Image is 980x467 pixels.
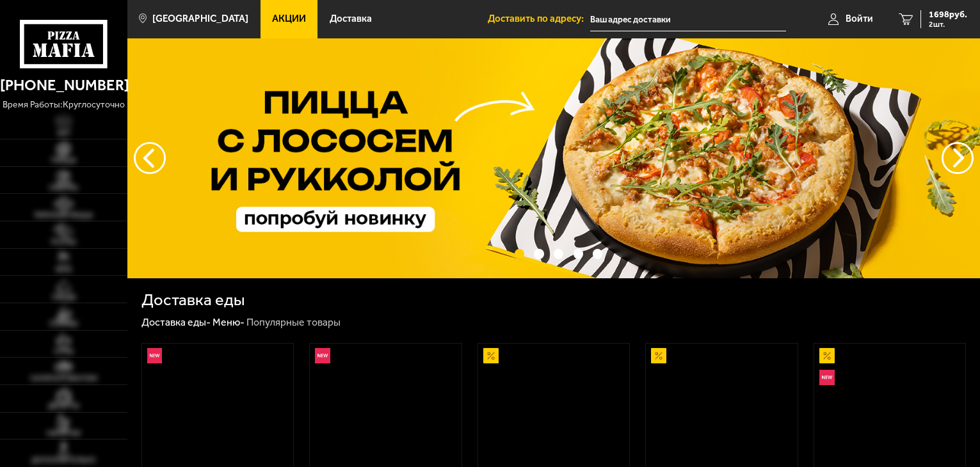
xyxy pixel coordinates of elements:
button: предыдущий [942,142,974,174]
button: точки переключения [593,249,602,258]
span: 1698 руб. [929,10,967,19]
span: 2 шт. [929,20,967,28]
img: Акционный [483,348,499,363]
img: Новинка [819,370,835,385]
span: Доставка [330,14,372,24]
input: Ваш адрес доставки [590,8,786,31]
span: Акции [272,14,306,24]
button: точки переключения [574,249,583,258]
button: точки переключения [515,249,524,258]
div: Популярные товары [246,316,341,329]
button: точки переключения [554,249,563,258]
a: Доставка еды- [141,316,211,328]
img: Акционный [819,348,835,363]
img: Новинка [315,348,330,363]
span: [GEOGRAPHIC_DATA] [152,14,248,24]
a: Меню- [213,316,245,328]
img: Новинка [147,348,163,363]
button: точки переключения [534,249,543,258]
h1: Доставка еды [141,292,245,308]
span: Доставить по адресу: [488,14,590,24]
img: Акционный [651,348,666,363]
button: следующий [134,142,166,174]
span: Войти [846,14,873,24]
